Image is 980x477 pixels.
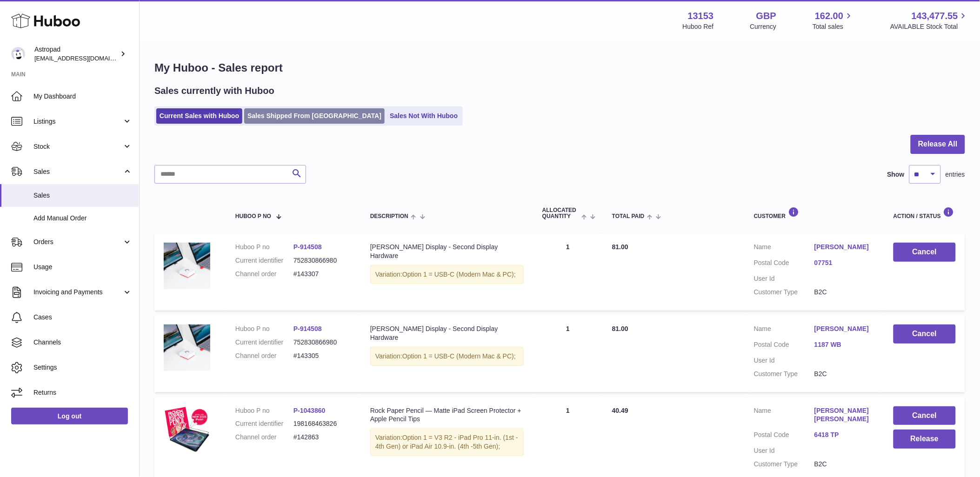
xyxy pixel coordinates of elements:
[387,108,461,124] a: Sales Not With Huboo
[754,356,814,365] dt: User Id
[235,270,293,278] dt: Channel order
[370,213,408,219] span: Description
[542,207,579,219] span: ALLOCATED Quantity
[814,243,875,252] a: [PERSON_NAME]
[33,288,122,297] span: Invoicing and Payments
[893,430,956,449] button: Release
[235,325,293,333] dt: Huboo P no
[754,406,814,426] dt: Name
[34,54,137,62] span: [EMAIL_ADDRESS][DOMAIN_NAME]
[946,170,965,179] span: entries
[156,108,242,124] a: Current Sales with Huboo
[893,207,956,219] div: Action / Status
[814,288,875,297] dd: B2C
[815,10,843,22] span: 162.00
[154,60,965,75] h1: My Huboo - Sales report
[235,419,293,428] dt: Current identifier
[754,288,814,297] dt: Customer Type
[33,92,132,101] span: My Dashboard
[370,347,524,366] div: Variation:
[293,338,352,347] dd: 752830866980
[533,315,603,392] td: 1
[33,167,122,176] span: Sales
[370,325,524,342] div: [PERSON_NAME] Display - Second Display Hardware
[293,325,322,332] a: P-914508
[754,207,875,219] div: Customer
[612,213,645,219] span: Total paid
[688,10,714,22] strong: 13153
[235,213,271,219] span: Huboo P no
[33,238,122,246] span: Orders
[33,117,122,126] span: Listings
[235,338,293,347] dt: Current identifier
[890,22,969,31] span: AVAILABLE Stock Total
[164,243,210,289] img: MattRonge_r2_MSP20255.jpg
[683,22,714,31] div: Huboo Ref
[814,340,875,349] a: 1187 WB
[164,325,210,371] img: MattRonge_r2_MSP20255.jpg
[370,428,524,456] div: Variation:
[612,325,628,332] span: 81.00
[33,214,132,223] span: Add Manual Order
[235,406,293,415] dt: Huboo P no
[754,258,814,270] dt: Postal Code
[402,352,516,360] span: Option 1 = USB-C (Modern Mac & PC);
[34,45,118,63] div: Astropad
[293,433,352,442] dd: #142863
[814,325,875,333] a: [PERSON_NAME]
[754,460,814,469] dt: Customer Type
[370,243,524,260] div: [PERSON_NAME] Display - Second Display Hardware
[814,258,875,267] a: 07751
[887,170,905,179] label: Show
[33,142,122,151] span: Stock
[756,10,776,22] strong: GBP
[154,85,274,97] h2: Sales currently with Huboo
[814,406,875,424] a: [PERSON_NAME] [PERSON_NAME]
[235,243,293,252] dt: Huboo P no
[893,406,956,425] button: Cancel
[33,263,132,272] span: Usage
[890,10,969,31] a: 143,477.55 AVAILABLE Stock Total
[893,243,956,262] button: Cancel
[293,407,326,414] a: P-1043860
[754,325,814,336] dt: Name
[911,135,965,154] button: Release All
[813,22,854,31] span: Total sales
[912,10,958,22] span: 143,477.55
[33,388,132,397] span: Returns
[11,47,25,61] img: internalAdmin-13153@internal.huboo.com
[293,256,352,265] dd: 752830866980
[164,406,210,453] img: 2025-IPADS.jpg
[612,243,628,251] span: 81.00
[754,243,814,254] dt: Name
[754,340,814,351] dt: Postal Code
[244,108,385,124] a: Sales Shipped From [GEOGRAPHIC_DATA]
[612,407,628,414] span: 40.49
[370,406,524,424] div: Rock Paper Pencil — Matte iPad Screen Protector + Apple Pencil Tips
[33,363,132,372] span: Settings
[813,10,854,31] a: 162.00 Total sales
[750,22,777,31] div: Currency
[370,265,524,284] div: Variation:
[754,431,814,442] dt: Postal Code
[893,325,956,344] button: Cancel
[11,408,128,424] a: Log out
[754,274,814,283] dt: User Id
[293,243,322,251] a: P-914508
[293,270,352,278] dd: #143307
[293,419,352,428] dd: 198168463826
[814,370,875,378] dd: B2C
[33,191,132,200] span: Sales
[814,431,875,439] a: 6418 TP
[293,351,352,360] dd: #143305
[754,370,814,378] dt: Customer Type
[235,351,293,360] dt: Channel order
[33,338,132,347] span: Channels
[754,446,814,455] dt: User Id
[375,434,518,450] span: Option 1 = V3 R2 - iPad Pro 11-in. (1st - 4th Gen) or iPad Air 10.9-in. (4th -5th Gen);
[814,460,875,469] dd: B2C
[33,313,132,322] span: Cases
[235,256,293,265] dt: Current identifier
[533,233,603,311] td: 1
[402,271,516,278] span: Option 1 = USB-C (Modern Mac & PC);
